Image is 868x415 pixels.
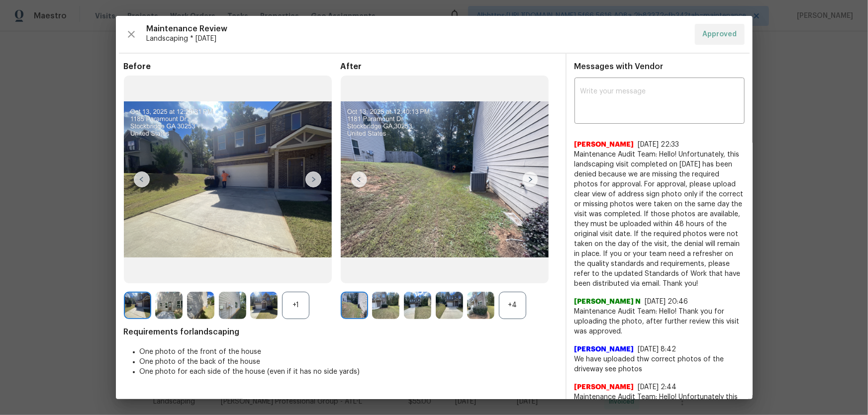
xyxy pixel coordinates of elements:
span: Maintenance Audit Team: Hello! Thank you for uploading the photo, after further review this visit... [575,307,745,336]
img: right-chevron-button-url [305,171,321,187]
span: Maintenance Review [147,24,687,34]
img: left-chevron-button-url [134,171,150,187]
span: Messages with Vendor [575,63,664,71]
span: We have uploaded thw correct photos of the driveway see photos [575,354,745,374]
span: [DATE] 8:42 [638,346,676,353]
div: +4 [499,292,526,319]
span: [PERSON_NAME] [575,382,634,392]
img: left-chevron-button-url [351,171,367,187]
span: [PERSON_NAME] [575,344,634,354]
span: [PERSON_NAME] [575,140,634,150]
div: +1 [282,292,309,319]
span: Before [124,62,341,72]
li: One photo of the back of the house [140,357,558,367]
span: [PERSON_NAME] N [575,297,641,307]
span: [DATE] 22:33 [638,141,679,148]
img: right-chevron-button-url [522,171,538,187]
span: [DATE] 2:44 [638,384,677,391]
span: Requirements for landscaping [124,327,558,337]
li: One photo for each side of the house (even if it has no side yards) [140,367,558,377]
span: Landscaping * [DATE] [147,34,687,44]
span: [DATE] 20:46 [645,298,688,305]
li: One photo of the front of the house [140,347,558,357]
span: Maintenance Audit Team: Hello! Unfortunately, this landscaping visit completed on [DATE] has been... [575,150,745,289]
span: After [341,62,558,72]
